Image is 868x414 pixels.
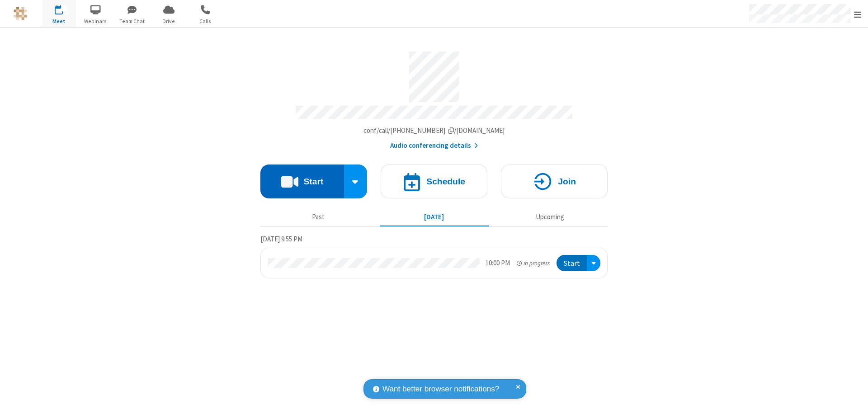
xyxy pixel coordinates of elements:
[303,177,323,186] h4: Start
[501,165,608,198] button: Join
[557,255,587,272] button: Start
[260,165,344,198] button: Start
[79,17,113,25] span: Webinars
[61,5,67,12] div: 1
[426,177,465,186] h4: Schedule
[189,17,222,25] span: Calls
[382,383,499,395] span: Want better browser notifications?
[115,17,149,25] span: Team Chat
[381,165,487,198] button: Schedule
[380,208,489,226] button: [DATE]
[14,7,27,20] img: QA Selenium DO NOT DELETE OR CHANGE
[390,141,478,151] button: Audio conferencing details
[152,17,186,25] span: Drive
[517,259,550,268] em: in progress
[260,45,608,151] section: Account details
[363,126,505,136] button: Copy my meeting room linkCopy my meeting room link
[260,235,302,243] span: [DATE] 9:55 PM
[486,258,510,268] div: 10:00 PM
[495,208,604,226] button: Upcoming
[558,177,576,186] h4: Join
[587,255,600,272] div: Open menu
[344,165,368,198] div: Start conference options
[260,234,608,279] section: Today's Meetings
[363,126,505,135] span: Copy my meeting room link
[42,17,76,25] span: Meet
[264,208,373,226] button: Past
